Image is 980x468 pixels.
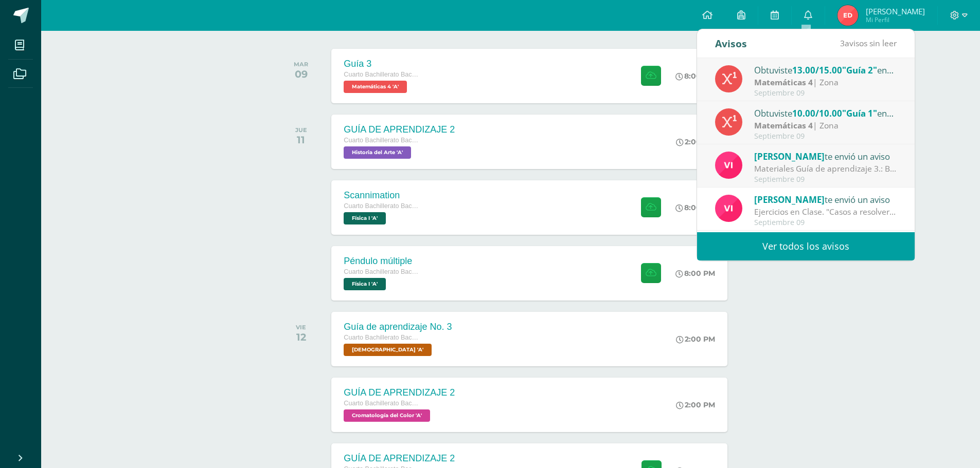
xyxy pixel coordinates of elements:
[754,218,897,227] div: Septiembre 09
[676,334,715,344] div: 2:00 PM
[754,149,897,163] div: te envió un aviso
[344,124,455,135] div: GUÍA DE APRENDIZAJE 2
[344,212,386,224] span: Física I 'A'
[344,256,421,267] div: Péndulo múltiple
[344,344,432,356] span: Biblia 'A'
[676,137,715,146] div: 2:00 PM
[344,71,421,78] span: Cuarto Bachillerato Bachillerato en CCLL con Orientación en Diseño Gráfico
[344,453,455,464] div: GUÍA DE APRENDIZAJE 2
[754,120,813,131] strong: Matemáticas 4
[754,206,897,218] div: Ejercicios en Clase. "Casos a resolver": Buenos días estimados estudiantes, un gusto saludarle. C...
[344,409,430,422] span: Cromatología del Color 'A'
[842,64,877,76] span: "Guía 2"
[754,151,825,162] span: [PERSON_NAME]
[296,324,306,331] div: VIE
[344,190,421,201] div: Scannimation
[295,126,307,134] div: JUE
[754,63,897,77] div: Obtuviste en
[754,89,897,98] div: Septiembre 09
[715,152,742,179] img: bd6d0aa147d20350c4821b7c643124fa.png
[754,132,897,141] div: Septiembre 09
[294,61,308,68] div: MAR
[754,77,813,88] strong: Matemáticas 4
[675,269,715,278] div: 8:00 PM
[344,81,407,93] span: Matemáticas 4 'A'
[754,163,897,175] div: Materiales Guía de aprendizaje 3.: Buenos días estimados estudiantes. Les comparto el listado de ...
[295,134,307,146] div: 11
[344,278,386,290] span: Física I 'A'
[715,29,747,58] div: Avisos
[344,334,421,341] span: Cuarto Bachillerato Bachillerato en CCLL con Orientación en Diseño Gráfico
[344,268,421,275] span: Cuarto Bachillerato Bachillerato en CCLL con Orientación en Diseño Gráfico
[344,387,455,398] div: GUÍA DE APRENDIZAJE 2
[675,71,715,81] div: 8:00 PM
[838,5,858,26] img: afcc9afa039ad5132f92e128405db37d.png
[344,137,421,144] span: Cuarto Bachillerato Bachillerato en CCLL con Orientación en Diseño Gráfico
[344,59,421,69] div: Guía 3
[294,68,308,80] div: 09
[754,77,897,88] div: | Zona
[840,38,897,49] span: avisos sin leer
[344,322,452,332] div: Guía de aprendizaje No. 3
[344,202,421,210] span: Cuarto Bachillerato Bachillerato en CCLL con Orientación en Diseño Gráfico
[866,6,925,16] span: [PERSON_NAME]
[676,400,715,409] div: 2:00 PM
[296,331,306,343] div: 12
[866,15,925,24] span: Mi Perfil
[754,194,825,205] span: [PERSON_NAME]
[840,38,845,49] span: 3
[754,106,897,120] div: Obtuviste en
[792,107,842,119] span: 10.00/10.00
[715,195,742,222] img: bd6d0aa147d20350c4821b7c643124fa.png
[754,120,897,132] div: | Zona
[792,64,842,76] span: 13.00/15.00
[842,107,877,119] span: "Guía 1"
[675,203,715,212] div: 8:00 PM
[754,193,897,206] div: te envió un aviso
[754,175,897,184] div: Septiembre 09
[344,146,411,159] span: Historia del Arte 'A'
[344,400,421,407] span: Cuarto Bachillerato Bachillerato en CCLL con Orientación en Diseño Gráfico
[697,232,915,260] a: Ver todos los avisos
